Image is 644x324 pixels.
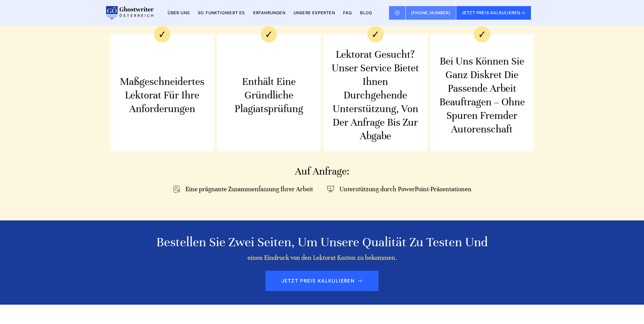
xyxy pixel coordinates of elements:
[360,10,372,15] a: BLOG
[172,185,181,193] img: Icon
[406,6,456,20] a: [PHONE_NUMBER]
[105,6,154,20] img: logo wirschreiben
[168,10,190,15] a: Über uns
[367,26,384,42] img: Lektorat gesucht? Unser Service bietet Ihnen durchgehende Unterstützung, von der Anfrage bis zur ...
[225,48,313,143] div: Enthält eine gründliche Plagiatsprüfung
[438,48,526,143] div: Bei uns können Sie ganz diskret die passende Arbeit beauftragen – ohne Spuren fremder Autorenschaft
[456,6,531,20] button: JETZT PREIS KALKULIEREN
[110,165,534,178] div: Auf Anfrage:
[327,185,335,193] img: Icon
[198,10,245,15] a: So funktioniert es
[261,26,277,42] img: Enthält eine gründliche Plagiatsprüfung
[294,10,335,15] a: Unsere Experten
[185,185,313,193] div: Eine prägnante Zusammenfassung Ihrer Arbeit
[339,185,472,193] div: Unterstützung durch PowerPoint-Präsentationen
[167,254,477,262] div: einen Eindruck von den Lektorat Kosten zu bekommen.
[474,26,490,42] img: Bei uns können Sie ganz diskret die passende Arbeit beauftragen – ohne Spuren fremder Autorenschaft
[121,234,523,250] div: Bestellen Sie zwei Seiten, um unsere Qualität zu testen und
[265,271,379,291] button: JETZT PREIS KALKULIEREN
[343,10,352,15] a: FAQ
[394,10,400,16] img: Email
[332,48,419,143] div: Lektorat gesucht? Unser Service bietet Ihnen durchgehende Unterstützung, von der Anfrage bis zur ...
[253,10,286,15] a: Erfahrungen
[154,26,170,42] img: Maßgeschneidertes Lektorat für Ihre Anforderungen
[411,10,450,15] span: [PHONE_NUMBER]
[118,48,206,143] div: Maßgeschneidertes Lektorat für Ihre Anforderungen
